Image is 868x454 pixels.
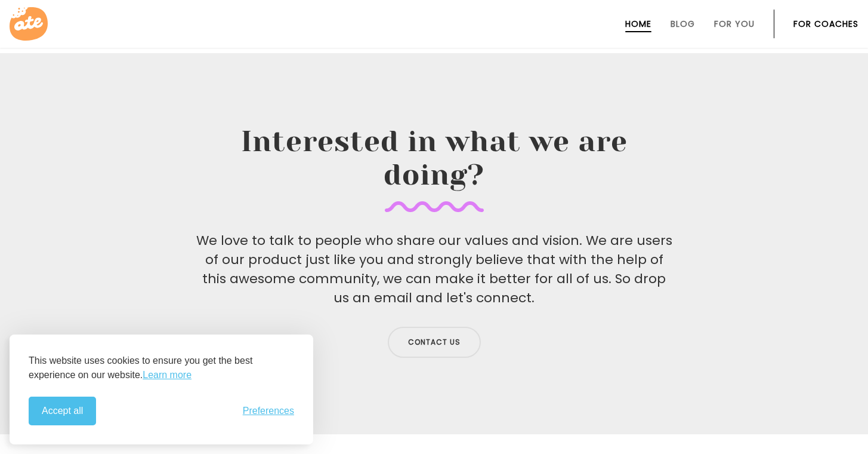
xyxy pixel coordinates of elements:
a: For Coaches [793,19,858,29]
p: We love to talk to people who share our values and vision. We are users of our product just like ... [196,231,673,308]
a: Home [625,19,651,29]
button: Toggle preferences [243,406,294,416]
p: This website uses cookies to ensure you get the best experience on our website. [29,354,294,382]
span: Preferences [243,406,294,416]
a: For You [714,19,755,29]
button: Accept all cookies [29,397,96,425]
a: Contact us [388,327,481,358]
a: Blog [671,19,695,29]
a: Learn more [143,368,191,382]
h2: Interested in what we are doing? [196,125,673,212]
